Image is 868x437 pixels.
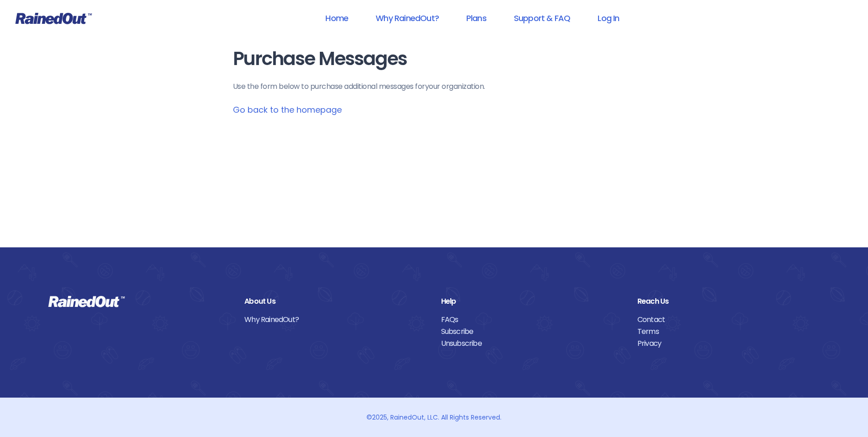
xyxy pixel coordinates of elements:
[244,295,427,307] div: About Us
[441,314,624,326] a: FAQs
[364,8,451,28] a: Why RainedOut?
[502,8,582,28] a: Support & FAQ
[637,314,820,326] a: Contact
[586,8,631,28] a: Log In
[454,8,498,28] a: Plans
[233,49,636,69] h1: Purchase Messages
[637,338,820,350] a: Privacy
[233,81,636,92] p: Use the form below to purchase additional messages for your organization .
[244,314,427,326] a: Why RainedOut?
[637,295,820,307] div: Reach Us
[637,326,820,338] a: Terms
[441,326,624,338] a: Subscribe
[441,295,624,307] div: Help
[313,8,360,28] a: Home
[441,338,624,350] a: Unsubscribe
[233,104,342,115] a: Go back to the homepage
